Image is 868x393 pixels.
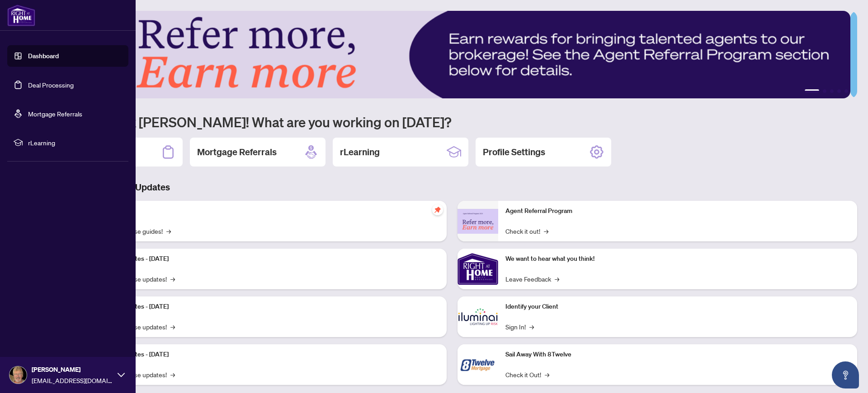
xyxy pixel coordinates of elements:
[458,249,498,289] img: We want to hear what you think!
[458,344,498,385] img: Sail Away With 8Twelve
[32,365,113,375] span: [PERSON_NAME]
[47,181,857,194] h3: Brokerage & Industry Updates
[844,89,848,93] button: 5
[505,370,549,379] a: Check it Out!→
[830,89,834,93] button: 3
[832,361,859,388] button: Open asap
[95,302,439,312] p: Platform Updates - [DATE]
[340,146,380,158] h2: rLearning
[28,52,59,60] a: Dashboard
[166,226,171,236] span: →
[458,209,498,234] img: Agent Referral Program
[458,296,498,337] img: Identify your Client
[483,146,545,158] h2: Profile Settings
[170,370,175,379] span: →
[505,350,850,360] p: Sail Away With 8Twelve
[545,370,549,379] span: →
[529,322,534,332] span: →
[47,11,850,98] img: Slide 0
[544,226,548,236] span: →
[505,254,850,264] p: We want to hear what you think!
[28,81,74,89] a: Deal Processing
[505,274,559,284] a: Leave Feedback→
[505,302,850,312] p: Identify your Client
[95,254,439,264] p: Platform Updates - [DATE]
[505,322,534,332] a: Sign In!→
[505,226,548,236] a: Check it out!→
[32,375,113,385] span: [EMAIL_ADDRESS][DOMAIN_NAME]
[28,110,82,118] a: Mortgage Referrals
[432,204,443,215] span: pushpin
[28,138,122,148] span: rLearning
[47,113,857,130] h1: Welcome back [PERSON_NAME]! What are you working on [DATE]?
[95,206,439,216] p: Self-Help
[95,350,439,360] p: Platform Updates - [DATE]
[170,322,175,332] span: →
[9,366,27,384] img: Profile Icon
[805,89,819,93] button: 1
[197,146,277,158] h2: Mortgage Referrals
[505,206,850,216] p: Agent Referral Program
[170,274,175,284] span: →
[7,5,35,26] img: logo
[555,274,559,284] span: →
[837,89,841,93] button: 4
[823,89,826,93] button: 2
